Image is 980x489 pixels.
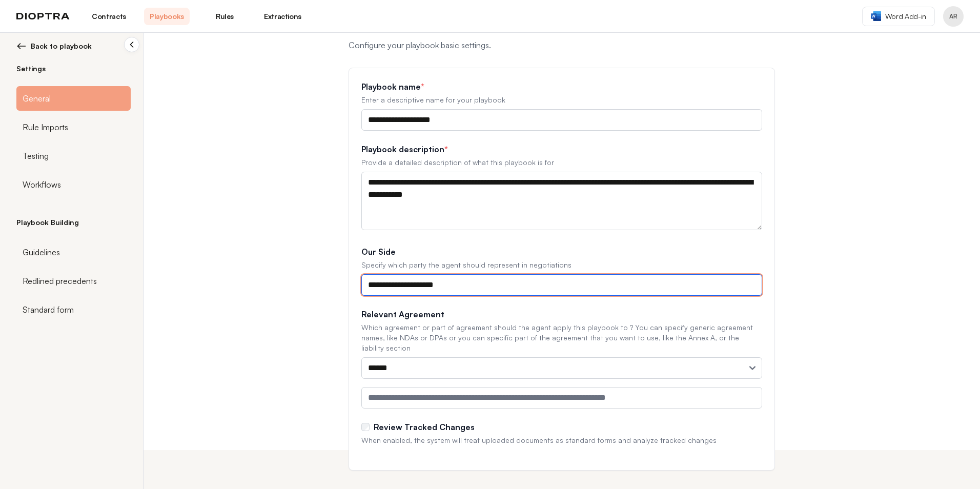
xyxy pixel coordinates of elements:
[361,95,762,105] p: Enter a descriptive name for your playbook
[23,275,97,287] span: Redlined precedents
[86,8,132,25] a: Contracts
[361,246,762,258] label: Our Side
[16,41,131,51] button: Back to playbook
[260,8,305,25] a: Extractions
[16,41,27,51] img: left arrow
[23,92,51,105] span: General
[16,217,131,228] h2: Playbook Building
[23,303,74,316] span: Standard form
[361,80,762,93] label: Playbook name
[31,41,92,51] span: Back to playbook
[361,322,762,353] p: Which agreement or part of agreement should the agent apply this playbook to ? You can specify ge...
[885,11,926,22] span: Word Add-in
[144,8,190,25] a: Playbooks
[862,7,935,26] a: Word Add-in
[361,157,762,168] p: Provide a detailed description of what this playbook is for
[23,150,49,162] span: Testing
[349,39,775,51] p: Configure your playbook basic settings.
[943,6,964,27] button: Profile menu
[361,435,762,445] p: When enabled, the system will treat uploaded documents as standard forms and analyze tracked changes
[361,143,762,155] label: Playbook description
[16,64,131,74] h2: Settings
[361,308,762,320] label: Relevant Agreement
[23,246,60,258] span: Guidelines
[871,11,881,21] img: word
[202,8,248,25] a: Rules
[124,37,139,52] button: Collapse sidebar
[23,121,68,133] span: Rule Imports
[361,260,762,270] p: Specify which party the agent should represent in negotiations
[16,13,70,20] img: logo
[23,178,61,191] span: Workflows
[374,421,475,433] label: Review Tracked Changes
